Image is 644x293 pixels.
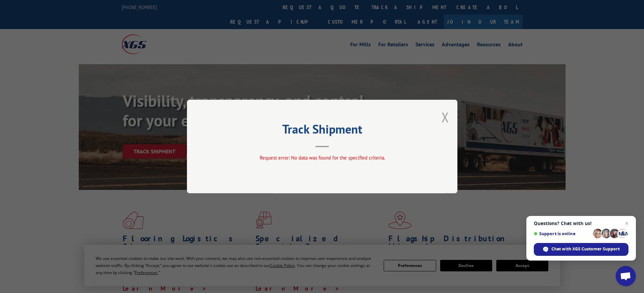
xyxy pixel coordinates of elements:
[221,124,424,137] h2: Track Shipment
[551,246,620,252] span: Chat with XGS Customer Support
[259,154,385,161] span: Request error: No data was found for the specified criteria.
[534,221,628,226] span: Questions? Chat with us!
[623,219,631,227] span: Close chat
[534,243,628,256] div: Chat with XGS Customer Support
[616,266,636,286] div: Open chat
[534,231,591,236] span: Support is online
[442,108,449,126] button: Close modal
